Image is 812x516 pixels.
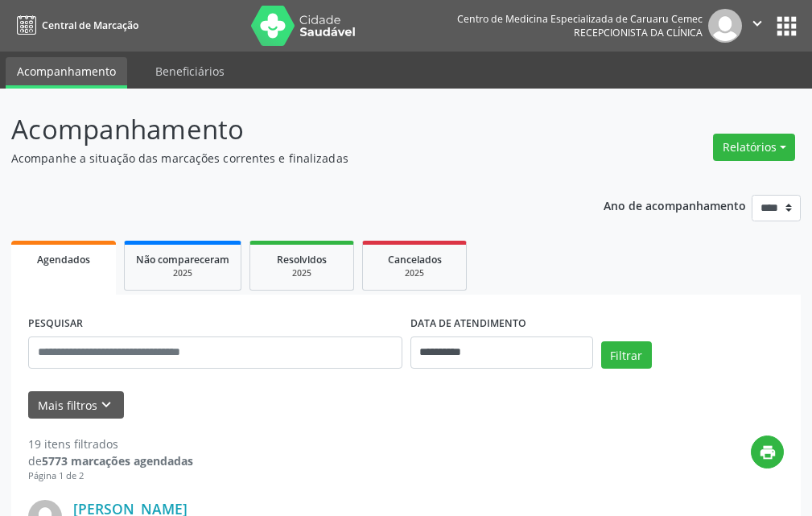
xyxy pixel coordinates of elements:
button:  [742,9,773,43]
div: 2025 [262,267,342,279]
p: Ano de acompanhamento [604,195,746,215]
span: Não compareceram [136,253,229,266]
i:  [748,14,766,32]
strong: 5773 marcações agendadas [42,453,193,469]
span: Agendados [37,253,90,266]
button: Mais filtroskeyboard_arrow_down [28,391,124,419]
button: apps [773,12,801,40]
a: Beneficiários [144,57,236,85]
p: Acompanhamento [11,109,564,150]
button: print [751,436,784,469]
div: Centro de Medicina Especializada de Caruaru Cemec [457,12,703,26]
div: de [28,452,193,469]
a: Acompanhamento [6,57,127,89]
span: Resolvidos [277,253,327,266]
i: keyboard_arrow_down [97,396,115,414]
button: Filtrar [601,341,652,369]
p: Acompanhe a situação das marcações correntes e finalizadas [11,150,564,167]
i: print [759,444,777,461]
div: 2025 [136,267,229,279]
span: Recepcionista da clínica [574,26,703,39]
div: 2025 [374,267,455,279]
label: DATA DE ATENDIMENTO [410,312,526,336]
img: img [708,9,742,43]
span: Central de Marcação [42,19,138,32]
div: 19 itens filtrados [28,436,193,452]
button: Relatórios [713,134,795,161]
span: Cancelados [388,253,442,266]
label: PESQUISAR [28,312,83,336]
div: Página 1 de 2 [28,469,193,483]
a: Central de Marcação [11,12,138,39]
